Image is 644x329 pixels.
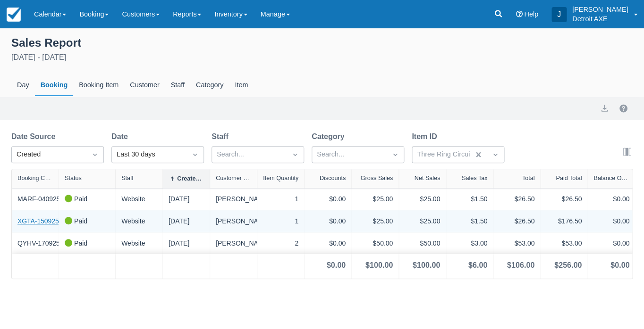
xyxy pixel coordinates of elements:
p: [PERSON_NAME] [572,5,628,14]
div: Status [65,175,82,181]
div: $0.00 [593,238,629,248]
div: Staff [165,74,190,96]
div: $100.00 [365,260,393,271]
div: [DATE] [169,238,204,248]
i: Help [516,11,522,17]
div: Gross Sales [360,175,393,181]
div: Paid Total [556,175,582,181]
div: Customer [124,74,165,96]
img: checkfront-main-nav-mini-logo.png [7,8,21,22]
a: [PERSON_NAME] [216,216,270,226]
div: Discounts [320,175,346,181]
div: Last 30 days [117,149,182,160]
div: $26.50 [499,194,534,204]
div: $53.00 [546,238,582,248]
div: Booking [35,74,74,96]
div: $25.00 [405,194,440,204]
span: Dropdown icon [90,150,100,159]
label: Date [111,131,132,142]
div: Sales Report [11,34,633,50]
div: $50.00 [405,238,440,248]
div: $100.00 [413,260,440,271]
div: $25.00 [357,194,393,204]
div: 2 [263,238,298,248]
div: Sales Tax [462,175,487,181]
label: Staff [212,131,232,142]
div: Created [17,149,82,160]
div: $6.00 [468,260,487,271]
div: $25.00 [357,216,393,226]
div: $25.00 [405,216,440,226]
div: $3.00 [452,238,487,248]
div: $26.50 [546,194,582,204]
div: $50.00 [357,238,393,248]
div: Item Quantity [263,175,298,181]
a: XGTA-150925 [17,216,59,226]
div: $0.00 [593,216,629,226]
div: $26.50 [499,216,534,226]
div: Website [121,194,157,204]
div: J [551,7,567,22]
div: Category [190,74,229,96]
div: Total [522,175,534,181]
div: Day [11,74,35,96]
a: QYHV-170925 [17,239,60,248]
a: MARF-040925 [17,194,60,204]
div: Staff [121,175,134,181]
div: $0.00 [310,194,346,204]
a: [PERSON_NAME] [216,239,270,248]
div: $0.00 [610,260,629,271]
div: $0.00 [310,238,346,248]
div: [DATE] [169,216,204,226]
div: $106.00 [507,260,534,271]
div: Net Sales [414,175,440,181]
div: Booking Code [17,175,53,181]
div: [DATE] - [DATE] [11,52,633,63]
div: Customer Name [216,175,251,181]
span: Dropdown icon [491,150,500,159]
span: Dropdown icon [390,150,400,159]
div: $53.00 [499,238,534,248]
span: Dropdown icon [290,150,300,159]
div: Website [121,216,157,226]
div: 1 [263,194,298,204]
span: Dropdown icon [190,150,200,159]
label: Category [312,131,348,142]
div: Item [229,74,254,96]
div: [DATE] [169,194,204,204]
label: Date Source [11,131,59,142]
div: $1.50 [452,194,487,204]
div: $1.50 [452,216,487,226]
div: Paid [65,194,87,204]
div: Paid [65,216,87,226]
button: export [599,103,610,114]
div: Balance Owing [593,175,629,181]
div: $0.00 [327,260,346,271]
div: 1 [263,216,298,226]
div: Booking Item [73,74,124,96]
label: Item ID [412,131,441,142]
div: Paid [65,238,87,248]
div: $176.50 [546,216,582,226]
div: $0.00 [310,216,346,226]
span: Help [524,10,538,18]
div: Website [121,238,157,248]
a: [PERSON_NAME] [216,194,270,204]
div: $256.00 [554,260,582,271]
div: Created Date [177,175,204,182]
div: $0.00 [593,194,629,204]
p: Detroit AXE [572,14,628,24]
